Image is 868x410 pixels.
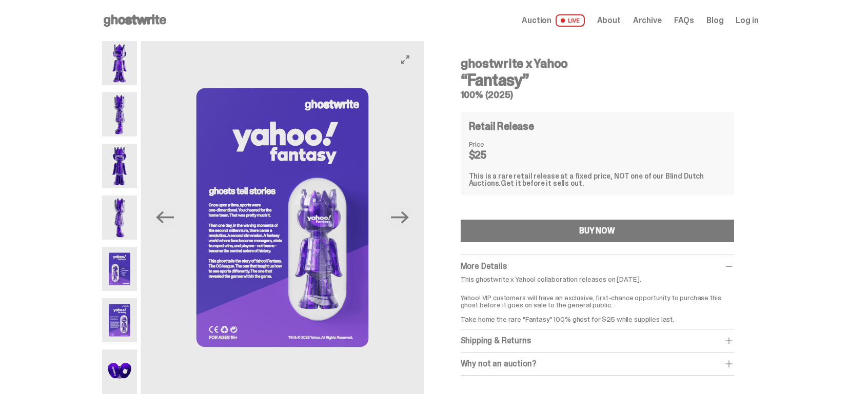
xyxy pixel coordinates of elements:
[461,359,734,369] div: Why not an auction?
[461,220,734,242] button: BUY NOW
[461,57,734,70] h4: ghostwrite x Yahoo
[579,227,615,235] div: BUY NOW
[522,16,551,25] span: Auction
[469,150,520,160] dd: $25
[522,14,584,27] a: Auction LIVE
[461,261,507,271] span: More Details
[102,144,137,188] img: Yahoo-HG---3.png
[141,41,423,394] img: Yahoo-HG---6.png
[633,16,662,25] a: Archive
[102,247,137,291] img: Yahoo-HG---5.png
[102,349,137,394] img: Yahoo-HG---7.png
[501,179,584,188] span: Get it before it sells out.
[461,72,734,88] h3: “Fantasy”
[461,90,734,100] h5: 100% (2025)
[469,172,726,187] div: This is a rare retail release at a fixed price, NOT one of our Blind Dutch Auctions.
[469,141,520,148] dt: Price
[469,121,534,131] h4: Retail Release
[461,276,734,283] p: This ghostwrite x Yahoo! collaboration releases on [DATE].
[736,16,758,25] a: Log in
[461,336,734,346] div: Shipping & Returns
[102,298,137,342] img: Yahoo-HG---6.png
[597,16,621,25] a: About
[102,196,137,240] img: Yahoo-HG---4.png
[461,287,734,323] p: Yahoo! VIP customers will have an exclusive, first-chance opportunity to purchase this ghost befo...
[102,41,137,85] img: Yahoo-HG---1.png
[389,206,411,229] button: Next
[399,53,411,66] button: View full-screen
[153,206,176,229] button: Previous
[102,92,137,136] img: Yahoo-HG---2.png
[706,16,723,25] a: Blog
[556,14,585,27] span: LIVE
[674,16,694,25] a: FAQs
